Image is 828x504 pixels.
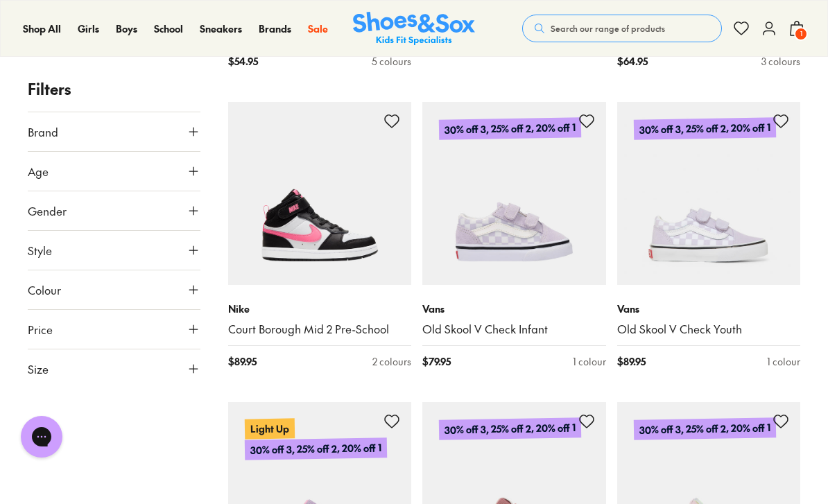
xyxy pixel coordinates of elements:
[573,354,606,369] div: 1 colour
[28,112,200,151] button: Brand
[308,21,328,35] span: Sale
[228,302,412,316] p: Nike
[422,354,451,369] span: $ 79.95
[244,418,294,439] p: Light Up
[78,21,99,35] span: Girls
[259,21,291,35] span: Brands
[28,191,200,230] button: Gender
[439,117,581,140] p: 30% off 3, 25% off 2, 20% off 1
[617,322,801,337] a: Old Skool V Check Youth
[439,417,581,440] p: 30% off 3, 25% off 2, 20% off 1
[422,302,606,316] p: Vans
[372,54,411,69] div: 5 colours
[154,21,183,35] span: School
[28,321,53,338] span: Price
[14,411,69,462] iframe: Gorgias live chat messenger
[617,54,648,69] span: $ 64.95
[28,281,61,298] span: Colour
[154,21,183,36] a: School
[788,13,805,44] button: 1
[116,21,137,35] span: Boys
[228,322,412,337] a: Court Borough Mid 2 Pre-School
[522,15,722,42] button: Search our range of products
[116,21,137,36] a: Boys
[28,349,200,388] button: Size
[761,54,800,69] div: 3 colours
[633,117,775,140] p: 30% off 3, 25% off 2, 20% off 1
[633,417,775,440] p: 30% off 3, 25% off 2, 20% off 1
[23,21,61,35] span: Shop All
[78,21,99,36] a: Girls
[308,21,328,36] a: Sale
[617,354,646,369] span: $ 89.95
[28,360,49,377] span: Size
[353,12,475,46] img: SNS_Logo_Responsive.svg
[551,22,665,35] span: Search our range of products
[23,21,61,36] a: Shop All
[422,322,606,337] a: Old Skool V Check Infant
[200,21,242,35] span: Sneakers
[28,163,49,180] span: Age
[200,21,242,36] a: Sneakers
[28,310,200,349] button: Price
[617,102,801,286] a: 30% off 3, 25% off 2, 20% off 1
[767,354,800,369] div: 1 colour
[28,231,200,270] button: Style
[28,152,200,191] button: Age
[794,27,808,41] span: 1
[353,12,475,46] a: Shoes & Sox
[28,242,52,259] span: Style
[244,437,386,460] p: 30% off 3, 25% off 2, 20% off 1
[28,270,200,309] button: Colour
[228,354,257,369] span: $ 89.95
[228,54,258,69] span: $ 54.95
[28,123,58,140] span: Brand
[28,78,200,101] p: Filters
[259,21,291,36] a: Brands
[422,102,606,286] a: 30% off 3, 25% off 2, 20% off 1
[372,354,411,369] div: 2 colours
[617,302,801,316] p: Vans
[28,202,67,219] span: Gender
